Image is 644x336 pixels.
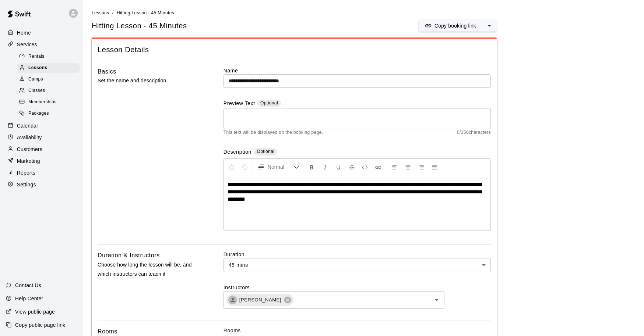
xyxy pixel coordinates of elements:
[6,179,77,190] a: Settings
[28,64,47,72] span: Lessons
[6,27,77,38] a: Home
[419,20,482,32] button: Copy booking link
[17,181,36,188] p: Settings
[18,108,83,119] a: Packages
[17,146,42,153] p: Customers
[18,86,80,96] div: Classes
[457,129,491,136] span: 0 / 150 characters
[117,10,174,15] span: Hitting Lesson - 45 Minutes
[98,260,200,279] p: Choose how long the lesson will be, and which instructors can teach it
[28,110,49,117] span: Packages
[92,9,635,17] nav: breadcrumb
[18,63,80,73] div: Lessons
[15,321,65,329] p: Copy public page link
[17,157,40,165] p: Marketing
[18,74,83,85] a: Camps
[98,45,491,55] span: Lesson Details
[18,51,83,62] a: Rentals
[268,163,293,171] span: Normal
[112,9,114,17] li: /
[18,97,83,108] a: Memberships
[28,87,45,94] span: Classes
[18,74,80,85] div: Camps
[224,258,491,272] div: 45 mins
[15,295,43,302] p: Help Center
[224,100,255,108] label: Preview Text
[345,160,358,174] button: Format Strikethrough
[92,21,187,31] h5: Hitting Lesson - 45 Minutes
[6,132,77,143] a: Availability
[482,20,497,32] button: select merge strategy
[6,120,77,131] a: Calendar
[18,108,80,119] div: Packages
[15,308,55,315] p: View public page
[18,97,80,107] div: Memberships
[224,284,491,291] label: Instructors
[235,296,286,304] span: [PERSON_NAME]
[17,122,38,129] p: Calendar
[28,99,56,106] span: Memberships
[306,160,318,174] button: Format Bold
[228,296,237,304] div: Brett Milazzo
[224,148,251,157] label: Description
[428,160,441,174] button: Justify Align
[98,251,160,260] h6: Duration & Instructors
[15,282,41,289] p: Contact Us
[319,160,331,174] button: Format Italics
[17,41,37,48] p: Services
[402,160,414,174] button: Center Align
[98,76,200,85] p: Set the name and description
[419,20,497,32] div: split button
[28,53,45,60] span: Rentals
[226,294,293,306] div: [PERSON_NAME]
[17,29,31,36] p: Home
[239,160,251,174] button: Redo
[332,160,345,174] button: Format Underline
[92,10,109,15] span: Lessons
[224,67,491,74] label: Name
[6,167,77,178] a: Reports
[415,160,427,174] button: Right Align
[18,85,83,97] a: Classes
[28,76,43,83] span: Camps
[257,149,274,154] span: Optional
[6,156,77,167] a: Marketing
[18,51,80,62] div: Rentals
[432,295,442,305] button: Open
[6,39,77,50] a: Services
[388,160,401,174] button: Left Align
[17,169,35,176] p: Reports
[17,134,42,141] p: Availability
[254,160,302,174] button: Formatting Options
[224,129,323,136] span: This text will be displayed on the booking page.
[359,160,371,174] button: Insert Code
[92,10,109,15] a: Lessons
[224,251,491,258] label: Duration
[260,100,278,106] span: Optional
[434,22,476,29] p: Copy booking link
[98,67,116,76] h6: Basics
[225,160,238,174] button: Undo
[18,62,83,74] a: Lessons
[6,144,77,155] a: Customers
[224,327,491,334] label: Rooms
[372,160,384,174] button: Insert Link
